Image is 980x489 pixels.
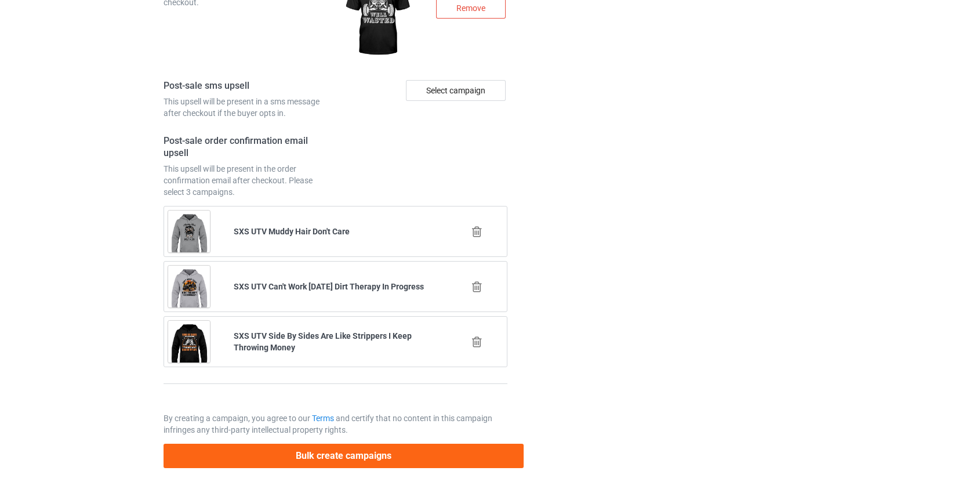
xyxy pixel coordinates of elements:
p: By creating a campaign, you agree to our and certify that no content in this campaign infringes a... [164,412,508,436]
div: Select campaign [406,80,506,101]
b: SXS UTV Side By Sides Are Like Strippers I Keep Throwing Money [234,331,412,352]
button: Bulk create campaigns [164,444,524,468]
h4: Post-sale order confirmation email upsell [164,135,332,159]
a: Terms [312,414,334,423]
h4: Post-sale sms upsell [164,80,332,92]
div: This upsell will be present in a sms message after checkout if the buyer opts in. [164,96,332,119]
div: This upsell will be present in the order confirmation email after checkout. Please select 3 campa... [164,163,332,198]
b: SXS UTV Muddy Hair Don't Care [234,227,350,236]
b: SXS UTV Can't Work [DATE] Dirt Therapy In Progress [234,282,424,291]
